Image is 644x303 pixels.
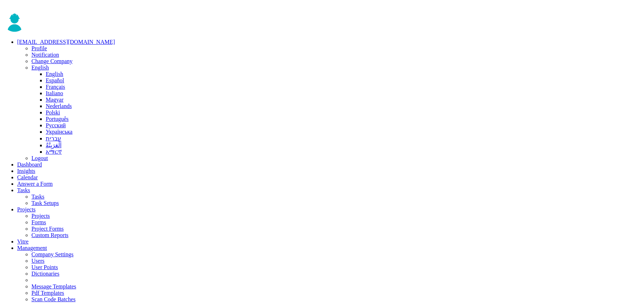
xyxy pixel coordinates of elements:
[17,181,53,187] a: Answer a Form
[31,219,46,225] a: Forms
[17,187,30,193] a: Tasks
[46,129,73,135] a: Українська
[46,103,72,109] a: Nederlands
[31,194,44,200] a: Tasks
[17,206,36,212] a: Projects
[31,58,73,64] a: Change Company
[46,122,66,128] a: Русский
[31,232,69,238] a: Custom Reports
[3,9,26,32] img: UserPic.png
[17,168,35,174] a: Insights
[31,296,76,302] a: Scan Code Batches
[31,226,64,232] a: Project Forms
[17,245,47,251] a: Management
[17,161,42,168] a: Dashboard
[31,258,44,264] a: Users
[31,65,49,71] a: English
[17,39,115,45] a: [EMAIL_ADDRESS][DOMAIN_NAME]
[31,271,59,277] a: Dictionaries
[17,238,29,245] a: Vitre
[46,109,60,115] a: Polski
[46,97,64,103] a: Magyar
[31,52,59,58] a: Notification
[46,77,64,83] a: Español
[31,200,59,206] a: Task Setups
[46,116,69,122] a: Português
[46,149,62,155] a: አማርኛ
[17,174,38,180] a: Calendar
[31,264,58,270] a: User Points
[46,142,61,148] a: اَلْعَرَبِيَّةُ
[31,251,74,257] a: Company Settings
[46,90,63,96] a: Italiano
[31,213,50,219] a: Projects
[46,135,61,142] a: עברית
[46,71,63,77] a: English
[31,155,48,161] a: Logout
[31,45,47,51] a: Profile
[46,84,65,90] a: Français
[31,283,76,289] a: Message Templates
[31,290,64,296] a: Pdf Templates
